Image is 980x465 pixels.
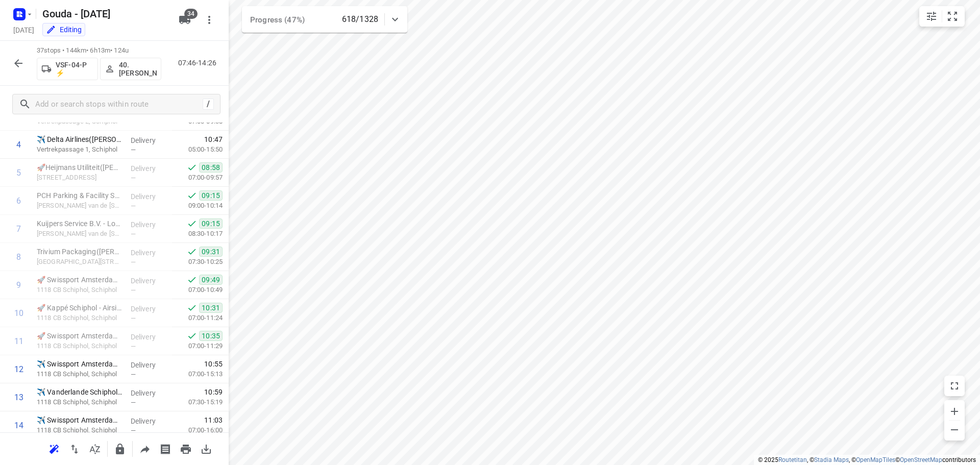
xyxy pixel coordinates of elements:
[37,257,122,267] p: Schiphol Boulevard 149, Schiphol
[131,163,168,174] p: Delivery
[184,9,198,19] span: 34
[37,387,122,397] p: ✈️ Vanderlande Schiphol(Natascha Bink)
[37,275,122,285] p: 🚀 Swissport Amsterdam B.V. - Passage(Jort)
[921,6,942,27] button: Map settings
[172,144,223,155] p: 05:00-15:50
[37,162,122,173] p: 🚀Heijmans Utiliteit(Mirjam Horlings-Snellen / Evelien Philipsen)
[172,397,223,407] p: 07:30-15:19
[37,397,122,407] p: 1118 CB Schiphol, Schiphol
[37,341,122,351] p: 1118 CB Schiphol, Schiphol
[242,6,407,33] div: Progress (47%)618/1328
[199,190,223,201] span: 09:15
[199,303,223,313] span: 10:31
[175,10,195,30] button: 34
[14,336,23,346] div: 11
[37,190,122,201] p: PCH Parking & Facility Services Schiphol BV(Diete Rouffaer)
[155,444,176,453] span: Print shipping labels
[37,201,122,211] p: Evert van de Beekstraat 1, Schiphol
[131,191,168,202] p: Delivery
[131,276,168,286] p: Delivery
[85,444,105,453] span: Sort by time window
[172,201,223,211] p: 09:00-10:14
[131,314,136,322] span: —
[187,247,197,257] svg: Done
[131,174,136,182] span: —
[16,280,21,290] div: 9
[204,415,223,425] span: 11:03
[37,46,161,56] p: 37 stops • 144km • 6h13m • 124u
[131,286,136,294] span: —
[37,369,122,379] p: 1118 CB Schiphol, Schiphol
[14,421,23,430] div: 14
[172,369,223,379] p: 07:00-15:13
[131,388,168,398] p: Delivery
[16,140,21,150] div: 4
[199,10,219,30] button: More
[199,331,223,341] span: 10:35
[187,275,197,285] svg: Done
[172,285,223,295] p: 07:00-10:49
[919,6,965,27] div: small contained button group
[37,331,122,341] p: 🚀 Swissport Amsterdam B.V. - BGT(Jort)
[100,58,161,80] button: 40.[PERSON_NAME]
[758,456,976,463] li: © 2025 , © , © © contributors
[131,248,168,258] p: Delivery
[119,61,157,77] p: 40.Marco van den Heuvel
[900,456,942,463] a: OpenStreetMap
[37,218,122,229] p: Kuijpers Service B.V. - Locatie Schiphol(Daan Posthouwer)
[131,416,168,426] p: Delivery
[38,6,170,22] h5: Rename
[204,359,223,369] span: 10:55
[46,25,82,35] div: You are currently in edit mode.
[35,96,203,112] input: Add or search stops within route
[16,168,21,178] div: 5
[131,304,168,314] p: Delivery
[9,24,38,36] h5: Project date
[131,146,136,154] span: —
[942,6,963,27] button: Fit zoom
[203,99,214,110] div: /
[131,202,136,210] span: —
[37,229,122,239] p: Evert van de Beekstraat 1, Schiphol
[778,456,807,463] a: Routetitan
[37,415,122,425] p: ✈️ Swissport Amsterdam B.V. - BAG(Jort)
[64,444,85,453] span: Reverse route
[172,341,223,351] p: 07:00-11:29
[131,360,168,370] p: Delivery
[814,456,849,463] a: Stadia Maps
[37,173,122,183] p: Havenmeesterweg 201, Schiphol
[37,144,122,155] p: Vertrekpassage 1, Schiphol
[56,61,93,77] p: VSF-04-P ⚡
[342,13,378,26] p: 618/1328
[187,331,197,341] svg: Done
[131,427,136,434] span: —
[204,387,223,397] span: 10:59
[199,275,223,285] span: 09:49
[172,425,223,435] p: 07:00-16:00
[178,58,220,68] p: 07:46-14:26
[204,134,223,144] span: 10:47
[131,258,136,266] span: —
[131,399,136,406] span: —
[199,247,223,257] span: 09:31
[37,425,122,435] p: 1118 CB Schiphol, Schiphol
[196,444,216,453] span: Download route
[187,218,197,229] svg: Done
[172,229,223,239] p: 08:30-10:17
[135,444,155,453] span: Share route
[16,224,21,234] div: 7
[172,173,223,183] p: 07:00-09:57
[37,58,98,80] button: VSF-04-P ⚡
[37,285,122,295] p: 1118 CB Schiphol, Schiphol
[176,444,196,453] span: Print route
[199,162,223,173] span: 08:58
[131,332,168,342] p: Delivery
[172,257,223,267] p: 07:30-10:25
[37,303,122,313] p: 🚀 Kappé Schiphol - Airside & Landside(Susanne Beemsterboer)
[187,303,197,313] svg: Done
[131,135,168,145] p: Delivery
[187,162,197,173] svg: Done
[16,196,21,206] div: 6
[187,190,197,201] svg: Done
[14,308,23,318] div: 10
